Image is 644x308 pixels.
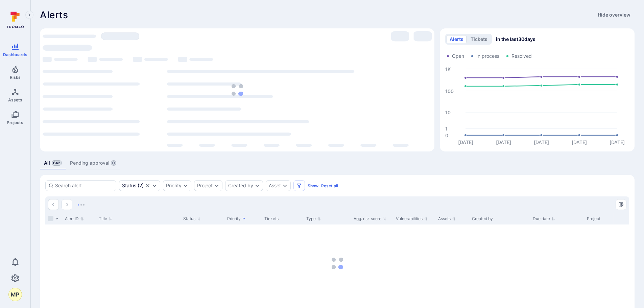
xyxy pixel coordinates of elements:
text: [DATE] [572,139,587,145]
div: Most alerts [40,28,434,151]
button: Expand navigation menu [25,11,33,19]
text: 1 [445,125,448,131]
span: Select all rows [48,216,53,221]
button: Manage columns [616,199,626,210]
button: Sort by Status [183,216,200,221]
div: Alerts/Tickets trend [440,28,635,151]
span: In process [476,53,499,60]
button: Show [308,183,318,188]
div: Tickets [264,216,301,222]
button: Sort by Priority [227,216,246,221]
button: alerts [447,35,467,43]
text: [DATE] [458,139,473,145]
button: Sort by Agg. risk score [354,216,386,221]
button: MP [8,288,22,301]
text: [DATE] [534,139,549,145]
button: Expand dropdown [282,183,288,188]
div: open, in process [119,180,160,191]
p: Sorted by: Higher priority first [242,215,246,222]
input: Search alert [55,182,113,189]
div: loading spinner [43,31,432,149]
span: in the last 30 days [496,36,535,43]
button: Go to the next page [62,199,72,210]
button: Sort by Vulnerabilities [396,216,428,221]
text: 100 [445,88,454,94]
div: Status [122,183,136,188]
span: Open [452,53,464,60]
text: [DATE] [610,139,625,145]
span: Resolved [511,53,532,60]
i: Expand navigation menu [27,12,32,18]
button: Expand dropdown [214,183,219,188]
button: Sort by Type [306,216,321,221]
img: Loading... [78,204,85,206]
span: 0 [111,160,116,166]
button: Sort by Assets [438,216,456,221]
text: 10 [445,109,451,115]
span: 642 [52,160,62,166]
button: Sort by Due date [533,216,555,221]
button: Sort by Title [99,216,112,221]
button: Expand dropdown [255,183,260,188]
button: Status(2) [122,183,144,188]
button: Asset [269,183,281,188]
span: Dashboards [3,52,27,57]
button: Hide overview [594,9,635,20]
a: All [40,157,66,169]
button: Filters [293,180,305,191]
button: Clear selection [145,183,150,188]
text: 0 [445,132,448,138]
div: Created by [472,216,527,222]
button: Priority [166,183,182,188]
div: ( 2 ) [122,183,144,188]
button: Project [197,183,213,188]
span: Projects [7,120,23,125]
span: Assets [8,97,22,102]
a: Pending approval [66,157,120,169]
button: tickets [468,35,491,43]
img: Loading... [232,84,243,96]
button: Expand dropdown [152,183,157,188]
button: Reset all [321,183,338,188]
text: 1K [445,66,451,72]
div: Mark Paladino [8,288,22,301]
span: Risks [10,75,21,80]
text: [DATE] [496,139,511,145]
button: Expand dropdown [183,183,188,188]
h1: Alerts [40,9,68,20]
button: Created by [228,183,253,188]
button: Go to the previous page [48,199,59,210]
button: Sort by Alert ID [65,216,84,221]
div: alerts tabs [40,157,635,169]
